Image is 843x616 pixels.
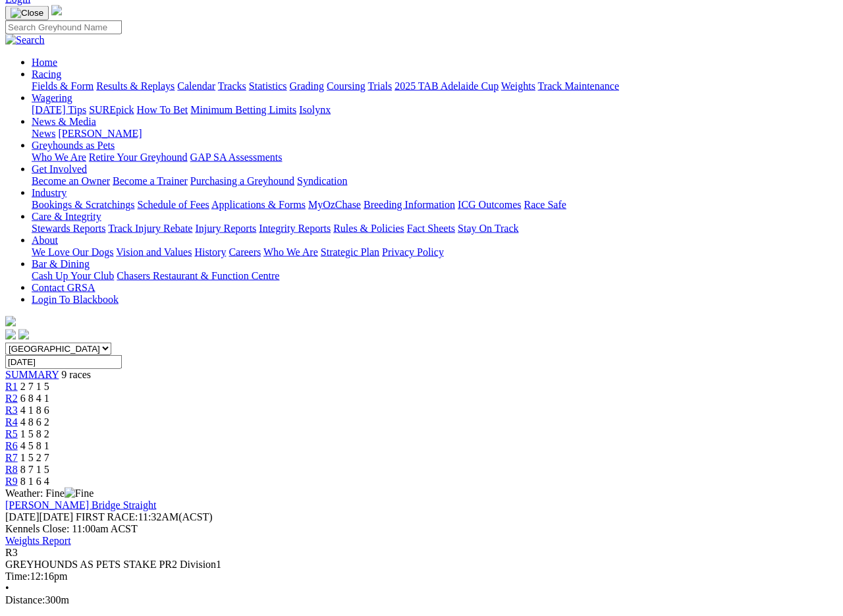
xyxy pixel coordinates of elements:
[458,199,521,210] a: ICG Outcomes
[32,199,134,210] a: Bookings & Scratchings
[299,104,331,115] a: Isolynx
[51,5,62,16] img: logo-grsa-white.png
[117,270,279,281] a: Chasers Restaurant & Function Centre
[5,559,838,571] div: GREYHOUNDS AS PETS STAKE PR2 Division1
[20,381,49,392] span: 2 7 1 5
[32,163,87,175] a: Get Involved
[5,476,18,487] a: R9
[321,246,379,258] a: Strategic Plan
[96,80,175,92] a: Results & Replays
[5,582,9,594] span: •
[194,246,226,258] a: History
[5,393,18,404] span: R2
[5,6,49,20] button: Toggle navigation
[32,104,838,116] div: Wagering
[333,223,404,234] a: Rules & Policies
[407,223,455,234] a: Fact Sheets
[32,175,838,187] div: Get Involved
[32,246,838,258] div: About
[11,8,43,18] img: Close
[5,20,122,34] input: Search
[20,428,49,439] span: 1 5 8 2
[5,594,45,605] span: Distance:
[394,80,499,92] a: 2025 TAB Adelaide Cup
[137,104,188,115] a: How To Bet
[58,128,142,139] a: [PERSON_NAME]
[5,535,71,546] a: Weights Report
[20,440,49,451] span: 4 5 8 1
[89,152,188,163] a: Retire Your Greyhound
[32,57,57,68] a: Home
[32,80,94,92] a: Fields & Form
[5,428,18,439] a: R5
[20,405,49,416] span: 4 1 8 6
[20,476,49,487] span: 8 1 6 4
[18,329,29,340] img: twitter.svg
[367,80,392,92] a: Trials
[32,223,838,235] div: Care & Integrity
[5,571,838,582] div: 12:16pm
[5,416,18,428] a: R4
[108,223,192,234] a: Track Injury Rebate
[249,80,287,92] a: Statistics
[32,128,838,140] div: News & Media
[195,223,256,234] a: Injury Reports
[263,246,318,258] a: Who We Are
[32,246,113,258] a: We Love Our Dogs
[20,464,49,475] span: 8 7 1 5
[5,511,73,522] span: [DATE]
[538,80,619,92] a: Track Maintenance
[32,223,105,234] a: Stewards Reports
[211,199,306,210] a: Applications & Forms
[137,199,209,210] a: Schedule of Fees
[32,187,67,198] a: Industry
[5,355,122,369] input: Select date
[76,511,138,522] span: FIRST RACE:
[177,80,215,92] a: Calendar
[5,547,18,558] span: R3
[524,199,566,210] a: Race Safe
[5,34,45,46] img: Search
[5,511,40,522] span: [DATE]
[364,199,455,210] a: Breeding Information
[113,175,188,186] a: Become a Trainer
[5,488,94,499] span: Weather: Fine
[297,175,347,186] a: Syndication
[32,270,114,281] a: Cash Up Your Club
[290,80,324,92] a: Grading
[5,405,18,416] a: R3
[327,80,366,92] a: Coursing
[32,92,72,103] a: Wagering
[32,282,95,293] a: Contact GRSA
[5,499,156,511] a: [PERSON_NAME] Bridge Straight
[89,104,134,115] a: SUREpick
[259,223,331,234] a: Integrity Reports
[32,152,86,163] a: Who We Are
[20,393,49,404] span: 6 8 4 1
[190,152,283,163] a: GAP SA Assessments
[61,369,91,380] span: 9 races
[32,258,90,269] a: Bar & Dining
[5,594,838,606] div: 300m
[5,316,16,327] img: logo-grsa-white.png
[5,571,30,582] span: Time:
[76,511,213,522] span: 11:32AM(ACST)
[5,440,18,451] a: R6
[32,235,58,246] a: About
[218,80,246,92] a: Tracks
[190,104,296,115] a: Minimum Betting Limits
[382,246,444,258] a: Privacy Policy
[32,80,838,92] div: Racing
[5,329,16,340] img: facebook.svg
[32,152,838,163] div: Greyhounds as Pets
[5,369,59,380] a: SUMMARY
[20,452,49,463] span: 1 5 2 7
[32,294,119,305] a: Login To Blackbook
[229,246,261,258] a: Careers
[458,223,518,234] a: Stay On Track
[32,270,838,282] div: Bar & Dining
[308,199,361,210] a: MyOzChase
